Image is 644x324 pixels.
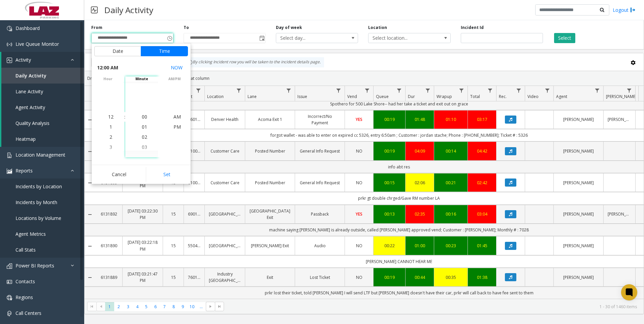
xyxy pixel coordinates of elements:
[7,295,12,300] img: 'icon'
[109,124,112,130] span: 1
[169,302,178,311] span: Page 8
[349,148,369,154] a: NO
[15,215,61,221] span: Locations by Volume
[558,148,599,154] a: [PERSON_NAME]
[125,76,158,82] span: minute
[99,274,118,281] a: 6131889
[15,310,41,316] span: Call Centers
[85,149,95,154] a: Collapse Details
[97,63,118,72] span: 12:00 AM
[85,117,95,123] a: Collapse Details
[15,72,46,79] span: Daily Activity
[299,180,341,186] a: General Info Request
[7,168,12,174] img: 'icon'
[378,180,401,186] a: 00:15
[438,148,463,154] div: 00:14
[1,131,84,147] a: Heatmap
[558,242,599,249] a: [PERSON_NAME]
[558,211,599,217] a: [PERSON_NAME]
[7,26,12,31] img: 'icon'
[85,180,95,186] a: Collapse Details
[85,86,644,299] div: Data table
[558,180,599,186] a: [PERSON_NAME]
[438,180,463,186] div: 00:21
[472,148,492,154] a: 04:42
[141,46,188,56] button: Time tab
[85,212,95,217] a: Collapse Details
[15,247,36,253] span: Call Stats
[613,6,636,13] a: Logout
[249,208,291,221] a: [GEOGRAPHIC_DATA] Exit
[349,274,369,281] a: NO
[188,302,197,311] span: Page 10
[151,302,160,311] span: Page 6
[101,2,157,18] h3: Daily Activity
[378,148,401,154] a: 00:19
[206,302,215,311] span: Go to the next page
[499,94,507,99] span: Rec.
[209,271,241,284] a: Industry [GEOGRAPHIC_DATA]
[184,25,189,31] label: To
[15,231,46,237] span: Agent Metrics
[349,116,369,123] a: YES
[410,274,430,281] a: 00:44
[410,180,430,186] a: 02:06
[15,120,50,126] span: Quality Analysis
[209,211,241,217] a: [GEOGRAPHIC_DATA]
[356,180,362,186] span: NO
[349,211,369,217] a: YES
[378,274,401,281] a: 00:19
[7,153,12,158] img: 'icon'
[7,42,12,47] img: 'icon'
[194,86,203,95] a: Lot Filter Menu
[85,244,95,249] a: Collapse Details
[438,242,463,249] a: 00:23
[167,274,180,281] a: 15
[124,302,133,311] span: Page 3
[127,271,159,284] a: [DATE] 03:21:47 PM
[410,148,430,154] a: 04:09
[15,104,45,110] span: Agent Activity
[347,94,357,99] span: Vend
[297,94,307,99] span: Issue
[349,180,369,186] a: NO
[299,242,341,249] a: Audio
[356,274,362,280] span: NO
[188,274,200,281] a: 760133
[276,33,342,43] span: Select day...
[142,134,147,140] span: 02
[91,25,102,31] label: From
[249,148,291,154] a: Posted Number
[410,116,430,123] a: 01:48
[197,302,206,311] span: Page 11
[15,167,33,174] span: Reports
[438,211,463,217] a: 00:16
[472,211,492,217] a: 03:04
[142,144,147,150] span: 03
[188,116,200,123] a: 760170
[158,76,191,82] span: AM/PM
[127,239,159,252] a: [DATE] 03:22:18 PM
[7,58,12,63] img: 'icon'
[133,302,142,311] span: Page 4
[167,211,180,217] a: 15
[514,86,523,95] a: Rec. Filter Menu
[124,114,125,120] div: :
[188,211,200,217] a: 690139
[410,242,430,249] a: 01:00
[173,114,181,120] span: AM
[356,148,362,154] span: NO
[85,275,95,280] a: Collapse Details
[15,262,54,269] span: Power BI Reports
[15,57,31,63] span: Activity
[486,86,495,95] a: Total Filter Menu
[173,124,181,130] span: PM
[438,274,463,281] a: 00:35
[209,180,241,186] a: Customer Care
[356,211,362,217] span: YES
[299,148,341,154] a: General Info Request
